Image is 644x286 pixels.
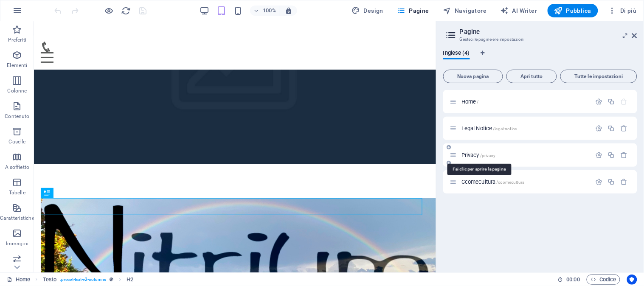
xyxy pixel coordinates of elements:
p: Contenuto [5,113,29,120]
div: Duplicato [608,178,615,185]
button: Clicca qui per lasciare la modalità di anteprima e continuare la modifica [104,6,114,16]
span: / [477,100,479,104]
div: Privacy/privacy [459,152,591,158]
span: Fai clic per selezionare. Doppio clic per modificare [127,275,133,285]
span: Fai clic per selezionare. Doppio clic per modificare [43,275,56,285]
div: Design (Ctrl+Alt+Y) [349,4,387,17]
div: Duplicato [608,98,615,105]
span: Fai clic per aprire la pagina [461,179,524,185]
span: Apri tutto [510,74,553,79]
button: 100% [250,6,280,16]
span: Tutte le impostazioni [564,74,633,79]
div: Impostazioni [596,178,603,185]
span: . preset-text-v2-columns [60,275,106,285]
i: Questo elemento è un preset personalizzabile [110,277,113,282]
i: Ricarica la pagina [121,6,131,16]
div: Impostazioni [596,125,603,132]
div: Impostazioni [596,151,603,159]
span: Di più [608,6,637,15]
span: Design [352,6,384,15]
div: Rimuovi [621,178,628,185]
div: Home/ [459,99,591,104]
span: : [573,276,574,283]
span: AI Writer [501,6,537,15]
span: /ccomecultura [497,180,525,185]
button: AI Writer [497,4,541,17]
span: Privacy [461,152,495,158]
p: Tabelle [9,189,25,196]
span: Fai clic per aprire la pagina [461,98,479,105]
span: /legal-notice [493,126,517,131]
div: Duplicato [608,125,615,132]
button: Design [349,4,387,17]
button: Apri tutto [506,70,557,83]
div: Legal Notice/legal-notice [459,126,591,131]
p: Immagini [6,240,28,247]
button: reload [121,6,131,16]
button: Navigatore [439,4,490,17]
div: Rimuovi [621,125,628,132]
p: A soffietto [5,164,29,171]
span: Codice [591,275,616,285]
a: Fai clic per annullare la selezione. Doppio clic per aprire le pagine [7,275,30,285]
h2: Pagine [460,28,637,36]
p: Preferiti [8,36,26,43]
h3: Gestsci le pagine e le impostazioni [460,36,620,43]
button: Codice [587,275,620,285]
button: Usercentrics [627,275,637,285]
nav: breadcrumb [43,275,134,285]
span: Fai clic per aprire la pagina [461,125,517,132]
div: Impostazioni [596,98,603,105]
h6: Tempo sessione [558,275,580,285]
div: Rimuovi [621,151,628,159]
button: Tutte le impostazioni [560,70,637,83]
div: Duplicato [608,151,615,159]
button: Pubblica [548,4,599,17]
div: Schede lingua [443,50,637,66]
h6: 100% [263,6,276,16]
i: Quando ridimensioni, regola automaticamente il livello di zoom in modo che corrisponda al disposi... [285,7,292,14]
button: Nuova pagina [443,70,503,83]
span: Navigatore [443,6,487,15]
span: /privacy [480,153,495,158]
p: Colonne [7,87,27,94]
p: Elementi [7,62,27,69]
button: Di più [605,4,640,17]
p: Caselle [8,138,25,145]
button: Pagine [394,4,433,17]
span: 00 00 [567,275,580,285]
div: Ccomecultura/ccomecultura [459,179,591,185]
span: Pagine [397,6,429,15]
span: Inglese (4) [443,48,470,60]
span: Pubblica [554,6,592,15]
div: La pagina iniziale non può essere eliminata [621,98,628,105]
span: Nuova pagina [447,74,499,79]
